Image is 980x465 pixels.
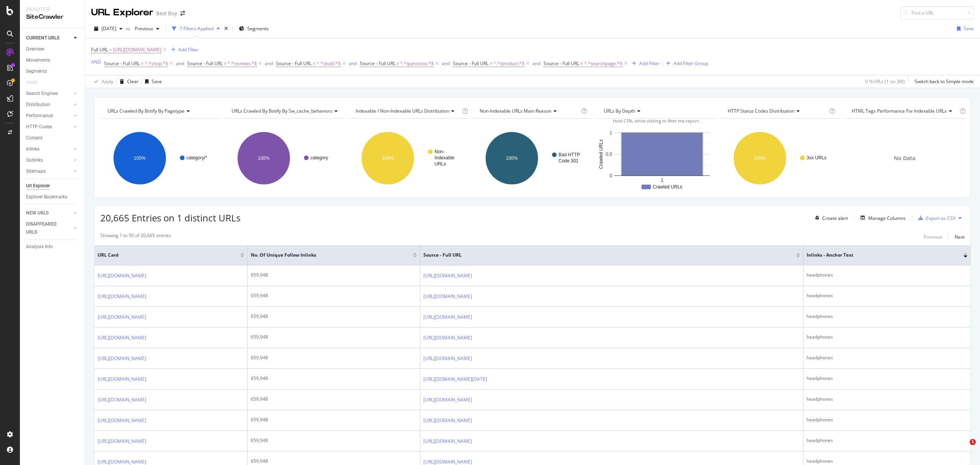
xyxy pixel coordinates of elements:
[423,375,487,383] a: [URL][DOMAIN_NAME][DATE]
[98,313,146,321] a: [URL][DOMAIN_NAME]
[230,105,344,117] h4: URLs Crawled By Botify By sw_cache_behaviors
[26,209,72,217] a: NEW URLS
[251,458,417,465] div: 659,948
[955,234,965,240] div: Next
[26,167,46,175] div: Sitemaps
[423,396,472,404] a: [URL][DOMAIN_NAME]
[91,75,113,88] button: Apply
[584,58,622,69] span: ^.*searchpage.*$
[106,105,214,117] h4: URLs Crawled By Botify By pagetype
[251,292,417,299] div: 659,948
[26,45,44,53] div: Overview
[26,123,72,131] a: HTTP Codes
[224,60,227,67] span: ≠
[91,59,101,65] div: AND
[26,193,79,201] a: Explorer Bookmarks
[453,60,488,67] span: Source - Full URL
[955,232,965,241] button: Next
[26,13,78,21] div: SiteCrawler
[472,125,591,192] div: A chart.
[26,56,50,64] div: Movements
[807,334,967,341] div: headphones
[265,60,273,67] div: and
[258,156,269,161] text: 100%
[101,78,113,85] div: Apply
[954,439,972,457] iframe: Intercom live chat
[807,272,967,278] div: headphones
[251,313,417,320] div: 659,948
[812,212,848,224] button: Create alert
[169,23,223,35] button: 7 Filters Applied
[26,209,49,217] div: NEW URLS
[186,155,207,160] text: category/*
[26,101,72,109] a: Distribution
[26,79,45,87] a: Visits
[596,125,715,192] svg: A chart.
[661,178,663,183] text: 1
[98,417,146,424] a: [URL][DOMAIN_NAME]
[598,139,604,169] text: Crawled URLs
[176,60,184,67] button: and
[506,156,518,161] text: 100%
[720,125,840,192] div: A chart.
[126,25,132,32] span: vs
[26,193,67,201] div: Explorer Bookmarks
[98,396,146,404] a: [URL][DOMAIN_NAME]
[490,60,492,67] span: ≠
[26,67,47,75] div: Segments
[356,108,449,114] span: Indexable / Non-Indexable URLs distribution
[807,458,967,465] div: headphones
[609,173,612,178] text: 0
[349,60,357,67] div: and
[954,23,974,35] button: Save
[868,215,906,221] div: Manage Columns
[98,375,146,383] a: [URL][DOMAIN_NAME]
[434,149,444,154] text: Non-
[317,58,341,69] span: ^.*skuId.*$
[127,78,139,85] div: Clear
[98,437,146,445] a: [URL][DOMAIN_NAME]
[559,158,578,164] text: Code 301
[532,60,541,67] div: and
[423,272,472,280] a: [URL][DOMAIN_NAME]
[251,354,417,361] div: 659,948
[91,58,101,65] button: AND
[26,156,72,164] a: Outlinks
[970,439,976,445] span: 1
[152,78,162,85] div: Save
[894,154,915,162] span: No Data
[609,130,612,136] text: 1
[26,56,79,64] a: Movements
[442,60,450,67] div: and
[109,46,112,53] span: =
[807,354,967,361] div: headphones
[265,60,273,67] button: and
[807,437,967,444] div: headphones
[98,293,146,300] a: [URL][DOMAIN_NAME]
[423,355,472,362] a: [URL][DOMAIN_NAME]
[423,334,472,342] a: [URL][DOMAIN_NAME]
[544,60,579,67] span: Source - Full URL
[423,437,472,445] a: [URL][DOMAIN_NAME]
[224,125,343,192] div: A chart.
[559,152,580,157] text: Bad HTTP
[132,23,162,35] button: Previous
[100,125,219,192] div: A chart.
[354,105,461,117] h4: Indexable / Non-Indexable URLs Distribution
[26,134,79,142] a: Content
[434,155,454,160] text: Indexable
[251,334,417,341] div: 659,948
[26,34,59,42] div: CURRENT URLS
[145,58,168,69] span: ^.*shop.*$
[423,313,472,321] a: [URL][DOMAIN_NAME]
[754,156,766,161] text: 100%
[604,108,635,114] span: URLs by Depth
[532,60,541,67] button: and
[360,60,395,67] span: Source - Full URL
[91,6,153,19] div: URL Explorer
[926,215,955,221] div: Export as CSV
[397,60,399,67] span: ≠
[180,25,214,32] div: 7 Filters Applied
[348,125,467,192] svg: A chart.
[251,252,402,259] span: No. of Unique Follow Inlinks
